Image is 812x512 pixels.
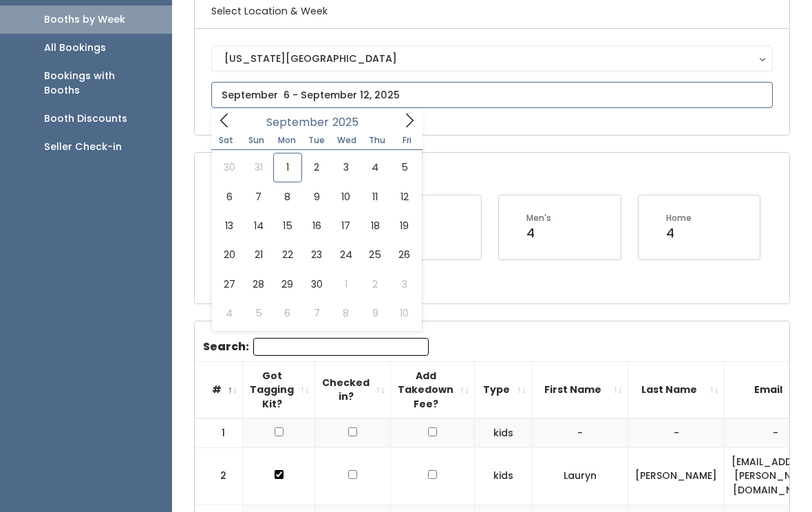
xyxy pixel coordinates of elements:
span: September 27, 2025 [215,270,244,299]
div: Seller Check-in [44,140,122,155]
span: September 30, 2025 [302,270,331,299]
span: Sat [211,137,242,145]
span: August 30, 2025 [215,153,244,182]
span: September 10, 2025 [332,183,361,212]
div: 4 [666,225,692,243]
td: - [532,419,628,448]
th: Checked in?: activate to sort column ascending [315,362,391,419]
span: September 15, 2025 [273,212,302,241]
span: September 20, 2025 [215,241,244,270]
td: [PERSON_NAME] [628,448,725,505]
span: October 4, 2025 [215,299,244,328]
input: Search: [253,339,429,356]
input: Year [329,114,370,131]
span: October 5, 2025 [244,299,273,328]
span: September 19, 2025 [389,212,418,241]
th: #: activate to sort column descending [195,362,243,419]
span: Thu [362,137,392,145]
span: September 11, 2025 [361,183,389,212]
span: September 2, 2025 [302,153,331,182]
th: Add Takedown Fee?: activate to sort column ascending [391,362,475,419]
span: September 23, 2025 [302,241,331,270]
span: Sun [242,137,272,145]
span: September [266,118,329,129]
span: October 8, 2025 [332,299,361,328]
div: Home [666,213,692,225]
span: October 1, 2025 [332,270,361,299]
th: Got Tagging Kit?: activate to sort column ascending [243,362,315,419]
span: September 26, 2025 [389,241,418,270]
span: Fri [392,137,423,145]
th: Last Name: activate to sort column ascending [628,362,725,419]
span: September 28, 2025 [244,270,273,299]
span: Tue [301,137,332,145]
div: All Bookings [44,41,106,56]
th: First Name: activate to sort column ascending [532,362,628,419]
td: kids [475,419,532,448]
span: October 3, 2025 [389,270,418,299]
span: September 14, 2025 [244,212,273,241]
span: September 7, 2025 [244,183,273,212]
input: September 6 - September 12, 2025 [211,83,773,109]
div: 4 [526,225,551,243]
span: September 22, 2025 [273,241,302,270]
label: Search: [203,339,429,356]
span: September 16, 2025 [302,212,331,241]
div: [US_STATE][GEOGRAPHIC_DATA] [224,52,760,67]
span: September 5, 2025 [389,153,418,182]
span: September 1, 2025 [273,153,302,182]
span: September 25, 2025 [361,241,389,270]
div: Men's [526,213,551,225]
span: October 9, 2025 [361,299,389,328]
td: 2 [195,448,243,505]
span: September 3, 2025 [332,153,361,182]
span: September 24, 2025 [332,241,361,270]
span: September 9, 2025 [302,183,331,212]
span: September 18, 2025 [361,212,389,241]
td: Lauryn [532,448,628,505]
span: September 13, 2025 [215,212,244,241]
td: - [628,419,725,448]
span: October 10, 2025 [389,299,418,328]
span: August 31, 2025 [244,153,273,182]
span: September 12, 2025 [389,183,418,212]
td: 1 [195,419,243,448]
div: Bookings with Booths [44,70,150,98]
span: October 7, 2025 [302,299,331,328]
span: September 4, 2025 [361,153,389,182]
div: Booths by Week [44,13,125,28]
span: Mon [272,137,302,145]
span: September 29, 2025 [273,270,302,299]
span: Wed [332,137,362,145]
span: October 2, 2025 [361,270,389,299]
td: kids [475,448,532,505]
th: Type: activate to sort column ascending [475,362,532,419]
div: Booth Discounts [44,112,127,127]
span: September 17, 2025 [332,212,361,241]
span: September 21, 2025 [244,241,273,270]
button: [US_STATE][GEOGRAPHIC_DATA] [211,46,773,72]
span: September 6, 2025 [215,183,244,212]
span: October 6, 2025 [273,299,302,328]
span: September 8, 2025 [273,183,302,212]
